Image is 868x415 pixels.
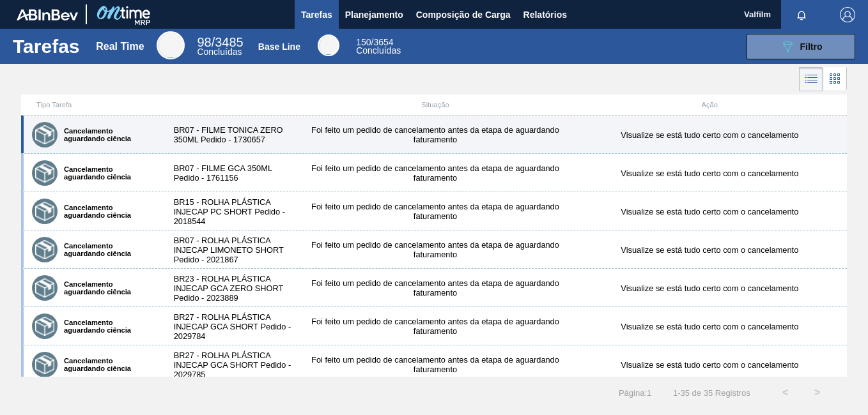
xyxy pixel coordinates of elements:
[96,41,144,52] div: Real Time
[619,388,651,398] span: Página : 1
[573,283,847,293] div: Visualize se está tudo certo com o cancelamento
[197,35,211,49] span: 98
[58,204,153,219] label: Cancelamento aguardando ciência
[58,319,153,334] label: Cancelamento aguardando ciência
[573,245,847,255] div: Visualize se está tudo certo com o cancelamento
[781,6,822,24] button: Notificações
[356,37,393,47] span: / 3654
[356,45,401,56] span: Concluídas
[161,163,298,183] div: BR07 - FILME GCA 350ML Pedido - 1761156
[356,38,401,55] div: Base Line
[298,125,572,144] div: Foi feito um pedido de cancelamento antes da etapa de aguardando faturamento
[318,34,339,56] div: Base Line
[573,101,847,109] div: Ação
[161,351,298,379] div: BR27 - ROLHA PLÁSTICA INJECAP GCA SHORT Pedido - 2029785
[823,67,847,91] div: Visão em Cards
[17,9,78,20] img: TNhmsLtSVTkK8tSr43FrP2fwEKptu5GPRR3wAAAABJRU5ErkJggg==
[770,377,802,409] button: <
[58,127,153,142] label: Cancelamento aguardando ciência
[13,39,80,54] h1: Tarefas
[573,360,847,370] div: Visualize se está tudo certo com o cancelamento
[573,130,847,140] div: Visualize se está tudo certo com o cancelamento
[58,242,153,257] label: Cancelamento aguardando ciência
[298,101,572,109] div: Situação
[802,377,833,409] button: >
[157,31,185,59] div: Real Time
[298,240,572,259] div: Foi feito um pedido de cancelamento antes da etapa de aguardando faturamento
[197,47,242,57] span: Concluídas
[298,355,572,374] div: Foi feito um pedido de cancelamento antes da etapa de aguardando faturamento
[345,7,403,22] span: Planejamento
[161,274,298,303] div: BR23 - ROLHA PLÁSTICA INJECAP GCA ZERO SHORT Pedido - 2023889
[523,7,567,22] span: Relatórios
[258,41,300,52] div: Base Line
[298,317,572,336] div: Foi feito um pedido de cancelamento antes da etapa de aguardando faturamento
[197,37,243,56] div: Real Time
[573,322,847,331] div: Visualize se está tudo certo com o cancelamento
[573,169,847,178] div: Visualize se está tudo certo com o cancelamento
[356,37,371,47] span: 150
[573,207,847,216] div: Visualize se está tudo certo com o cancelamento
[800,41,823,52] span: Filtro
[161,125,298,144] div: BR07 - FILME TONICA ZERO 350ML Pedido - 1730657
[58,357,153,372] label: Cancelamento aguardando ciência
[58,165,153,181] label: Cancelamento aguardando ciência
[24,101,161,109] div: Tipo Tarefa
[298,202,572,221] div: Foi feito um pedido de cancelamento antes da etapa de aguardando faturamento
[298,278,572,298] div: Foi feito um pedido de cancelamento antes da etapa de aguardando faturamento
[58,280,153,296] label: Cancelamento aguardando ciência
[301,7,332,22] span: Tarefas
[161,197,298,226] div: BR15 - ROLHA PLÁSTICA INJECAP PC SHORT Pedido - 2018544
[161,312,298,341] div: BR27 - ROLHA PLÁSTICA INJECAP GCA SHORT Pedido - 2029784
[416,7,511,22] span: Composição de Carga
[298,163,572,183] div: Foi feito um pedido de cancelamento antes da etapa de aguardando faturamento
[840,7,855,22] img: Logout
[197,35,243,49] span: / 3485
[747,34,855,59] button: Filtro
[799,67,823,91] div: Visão em Lista
[670,388,750,398] span: 1 - 35 de 35 Registros
[161,236,298,264] div: BR07 - ROLHA PLÁSTICA INJECAP LIMONETO SHORT Pedido - 2021867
